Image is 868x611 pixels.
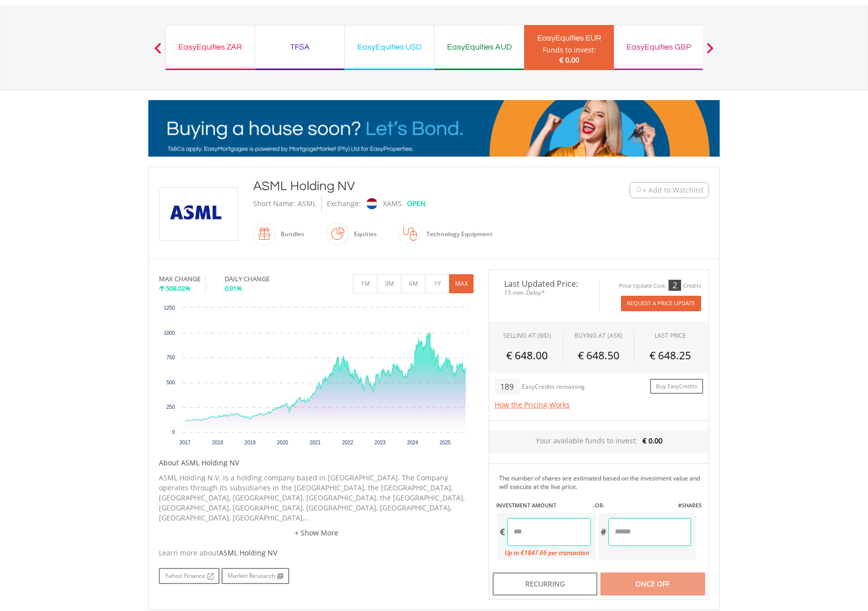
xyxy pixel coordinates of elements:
[497,280,591,288] span: Last Updated Price:
[164,305,175,311] text: 1250
[655,331,686,340] div: LAST PRICE
[261,40,338,54] div: TFSA
[649,348,691,362] span: € 648.25
[172,429,175,435] text: 0
[574,331,622,340] span: BUYING AT (ASK)
[148,100,720,157] img: EasyMortage Promotion Banner
[159,274,200,284] div: MAX CHANGE
[425,274,450,293] button: 1Y
[497,288,591,297] span: 15-min. Delay*
[407,440,418,445] text: 2024
[164,330,175,336] text: 1000
[298,195,316,212] div: ASML
[421,222,493,246] div: Technology Equipment
[277,440,289,445] text: 2020
[327,195,361,212] div: Exchange:
[225,284,242,293] span: 0.91%
[166,380,175,385] text: 500
[522,383,585,392] div: EasyCredits remaining
[383,195,402,212] div: XAMS
[148,48,168,58] button: Previous
[212,440,224,445] text: 2018
[493,572,597,595] div: Recurring
[496,501,556,509] label: INVESTMENT AMOUNT
[620,40,697,54] div: EasyEquities GBP
[219,548,277,557] span: ASML Holding NV
[374,440,386,445] text: 2023
[342,440,354,445] text: 2022
[598,518,608,546] div: #
[629,182,709,198] button: Watchlist + Add to Watchlist
[366,198,377,209] img: xams.png
[159,528,474,538] a: + Show More
[678,501,702,509] label: #SHARES
[530,31,608,45] div: EasyEquities EUR
[441,40,518,54] div: EasyEquities AUD
[159,303,474,453] div: Chart. Highcharts interactive chart.
[449,274,474,293] button: MAX
[543,45,596,55] div: Funds to invest:
[650,379,703,394] a: Buy EasyCredits
[222,568,289,584] a: Market Research
[495,400,570,409] a: How the Pricing Works
[669,280,681,291] div: 2
[635,186,642,194] img: Watchlist
[172,40,249,54] div: EasyEquities ZAR
[440,440,451,445] text: 2025
[593,501,605,509] label: -OR-
[495,379,519,395] div: 189
[407,195,426,212] div: OPEN
[159,473,474,523] p: ASML Holding N.V. is a holding company based in [GEOGRAPHIC_DATA]. The Company operates through i...
[642,436,663,445] span: € 0.00
[621,296,701,311] button: Request A Price Update
[619,282,667,290] div: Price Update Cost:
[559,55,579,65] span: € 0.00
[503,331,551,340] div: SELLING AT (BID)
[349,222,377,246] div: Equities
[351,40,428,54] div: EasyEquities USD
[166,404,175,410] text: 250
[159,548,474,558] div: Learn more about
[497,518,507,546] div: €
[179,440,191,445] text: 2017
[159,303,474,453] svg: Interactive chart
[159,568,220,584] a: Yahoo Finance
[166,355,175,360] text: 750
[683,282,701,290] div: Credits
[310,440,321,445] text: 2021
[159,458,474,468] h5: About ASML Holding NV
[161,188,236,240] img: EQU.NL.ASML.png
[506,348,548,362] span: € 648.00
[499,474,705,491] div: The number of shares are estimated based on the investment value and will execute at the live price.
[578,348,619,362] span: € 648.50
[253,177,568,195] div: ASML Holding NV
[377,274,401,293] button: 3M
[225,274,303,284] div: DAILY CHANGE
[253,195,295,212] div: Short Name:
[642,185,704,195] span: + Add to Watchlist
[497,546,591,559] div: Up to €1847.66 per transaction
[700,48,720,58] button: Next
[353,274,377,293] button: 1M
[166,284,190,293] span: 508.02%
[489,431,709,453] div: Your available funds to invest:
[276,222,304,246] div: Bundles
[600,572,705,595] div: Once Off
[401,274,425,293] button: 6M
[245,440,256,445] text: 2019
